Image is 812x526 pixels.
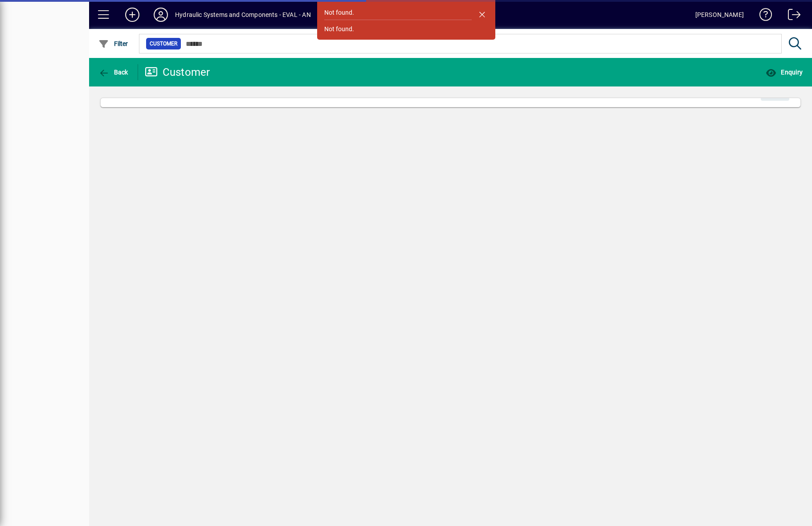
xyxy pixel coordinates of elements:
[753,2,772,31] a: Knowledge Base
[763,64,805,80] button: Enquiry
[147,7,175,23] button: Profile
[766,69,803,76] span: Enquiry
[96,36,131,52] button: Filter
[175,8,311,22] div: Hydraulic Systems and Components - EVAL - AN
[98,69,128,76] span: Back
[96,64,131,80] button: Back
[98,40,128,47] span: Filter
[145,65,210,79] div: Customer
[695,8,744,22] div: [PERSON_NAME]
[89,64,138,80] app-page-header-button: Back
[118,7,147,23] button: Add
[761,85,789,101] button: Edit
[150,39,177,48] span: Customer
[781,2,801,31] a: Logout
